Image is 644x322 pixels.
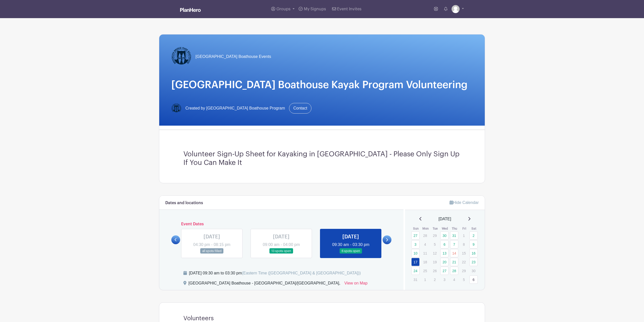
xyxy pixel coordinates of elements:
[304,7,326,11] span: My Signups
[411,226,421,231] th: Sun
[440,226,450,231] th: Wed
[450,226,460,231] th: Thu
[421,276,429,283] p: 1
[421,258,429,266] p: 18
[185,105,285,111] span: Created by [GEOGRAPHIC_DATA] Boathouse Program
[450,240,458,248] a: 7
[421,249,429,257] p: 11
[421,267,429,275] p: 25
[183,150,461,167] h3: Volunteer Sign-Up Sheet for Kayaking in [GEOGRAPHIC_DATA] - Please Only Sign Up If You Can Make It
[421,232,429,239] p: 28
[440,276,449,283] p: 3
[430,226,440,231] th: Tue
[450,276,458,283] p: 4
[440,267,449,275] a: 27
[171,47,191,67] img: Logo-Title.png
[469,226,479,231] th: Sat
[469,231,478,240] a: 2
[452,5,460,13] img: default-ce2991bfa6775e67f084385cd625a349d9dcbb7a52a09fb2fda1e96e2d18dcdb.png
[242,271,361,275] span: (Eastern Time ([GEOGRAPHIC_DATA] & [GEOGRAPHIC_DATA]))
[460,258,468,266] p: 22
[431,232,439,239] p: 29
[180,8,201,12] img: logo_white-6c42ec7e38ccf1d336a20a19083b03d10ae64f83f12c07503d8b9e83406b4c7d.svg
[460,249,468,257] p: 15
[180,222,383,227] h6: Event Dates
[411,249,420,257] a: 10
[450,200,479,205] a: Hide Calendar
[460,232,468,239] p: 1
[165,201,203,205] h6: Dates and locations
[440,240,449,248] a: 6
[171,79,473,91] h1: [GEOGRAPHIC_DATA] Boathouse Kayak Program Volunteering
[344,280,368,288] a: View on Map
[431,267,439,275] p: 26
[469,275,478,284] a: 6
[337,7,361,11] span: Event Invites
[469,249,478,257] a: 16
[411,240,420,248] a: 3
[450,258,458,266] a: 21
[440,249,449,257] a: 13
[171,103,181,113] img: Logo-Title.png
[431,249,439,257] p: 12
[438,216,451,222] span: [DATE]
[411,258,420,266] a: 17
[460,276,468,283] p: 5
[469,240,478,248] a: 9
[411,276,420,283] p: 31
[450,267,458,275] a: 28
[460,240,468,248] p: 8
[188,280,340,288] div: [GEOGRAPHIC_DATA] Boathouse - [GEOGRAPHIC_DATA]/[GEOGRAPHIC_DATA],
[469,267,478,275] p: 30
[459,226,469,231] th: Fri
[189,270,361,276] div: [DATE] 09:30 am to 03:30 pm
[440,258,449,266] a: 20
[276,7,291,11] span: Groups
[460,267,468,275] p: 29
[421,226,430,231] th: Mon
[440,231,449,240] a: 30
[411,267,420,275] a: 24
[450,249,458,257] a: 14
[195,54,271,60] span: [GEOGRAPHIC_DATA] Boathouse Events
[289,103,311,114] a: Contact
[411,231,420,240] a: 27
[450,231,458,240] a: 31
[431,240,439,248] p: 5
[183,315,214,322] h4: Volunteers
[431,276,439,283] p: 2
[421,240,429,248] p: 4
[431,258,439,266] p: 19
[469,258,478,266] a: 23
